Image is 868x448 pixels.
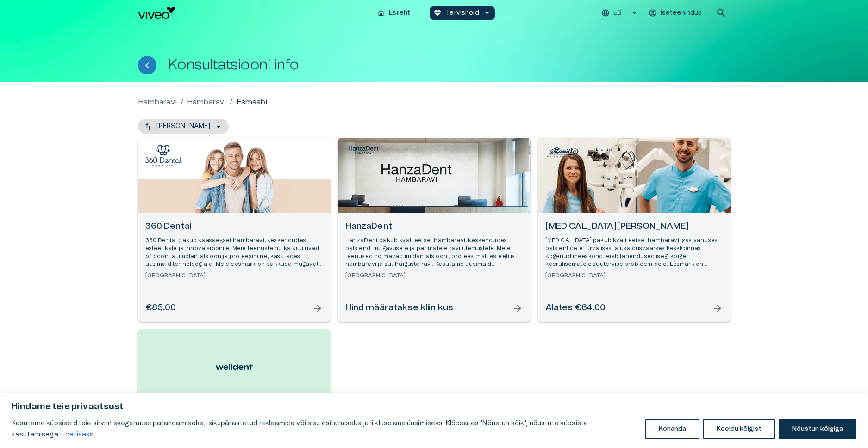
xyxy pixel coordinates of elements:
button: [PERSON_NAME] [138,119,229,134]
img: HanzaDent logo [345,145,382,156]
p: Hindame teie privaatsust [12,401,856,412]
a: Open selected supplier available booking dates [338,138,531,322]
img: Maxilla Hambakliinik logo [545,145,582,160]
span: keyboard_arrow_down [483,9,491,17]
h6: [GEOGRAPHIC_DATA] [345,272,523,280]
p: Tervishoid [445,8,479,18]
h6: [MEDICAL_DATA][PERSON_NAME] [545,221,723,233]
h6: [GEOGRAPHIC_DATA] [545,272,723,280]
span: arrow_forward [512,303,523,314]
button: Tagasi [138,56,156,74]
h6: €85.00 [145,302,176,314]
h6: Hind määratakse kliinikus [345,302,454,314]
p: HanzaDent pakub kvaliteetset hambaravi, keskendudes patsiendi mugavusele ja parimatele ravitulemu... [345,237,523,269]
span: Help [47,7,61,15]
button: Nõustun kõigiga [779,419,856,439]
a: Loe lisaks [61,431,94,438]
p: / [181,97,183,108]
p: Kasutame küpsiseid teie sirvimiskogemuse parandamiseks, isikupärastatud reklaamide või sisu esita... [12,418,638,440]
a: Open selected supplier available booking dates [538,138,731,322]
button: Keeldu kõigist [703,419,775,439]
span: search [716,7,727,18]
button: homeEsileht [373,6,415,20]
p: [MEDICAL_DATA] pakub kvaliteetset hambaravi igas vanuses patsientidele turvalises ja usaldusväärs... [545,237,723,269]
button: Kohanda [645,419,699,439]
p: 360 Dental pakub kaasaegset hambaravi, keskendudes esteetikale ja innovatsioonile. Meie teenuste ... [145,237,323,269]
img: Viveo logo [138,7,175,19]
a: Navigate to homepage [138,7,370,19]
span: arrow_forward [312,303,323,314]
button: EST [600,6,639,20]
p: EST [613,8,626,18]
h6: HanzaDent [345,221,523,233]
a: Open selected supplier available booking dates [138,138,331,322]
span: ecg_heart [433,9,442,17]
span: home [377,9,385,17]
img: 360 Dental logo [145,145,182,166]
button: open search modal [712,4,731,22]
h1: Konsultatsiooni info [168,57,299,73]
span: arrow_forward [712,303,723,314]
button: ecg_heartTervishoidkeyboard_arrow_down [430,6,495,20]
p: Iseteenindus [661,8,702,18]
h6: 360 Dental [145,221,323,233]
h6: [GEOGRAPHIC_DATA] [145,272,323,280]
p: / [230,97,232,108]
p: [PERSON_NAME] [156,122,211,131]
img: Welldent Hambakliinik logo [216,360,253,374]
a: Hambaravi [138,97,177,108]
h6: Alates €64.00 [545,302,606,314]
button: Iseteenindus [647,6,705,20]
p: Esmaabi [237,97,268,108]
a: Hambaravi [187,97,226,108]
p: Esileht [389,8,410,18]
